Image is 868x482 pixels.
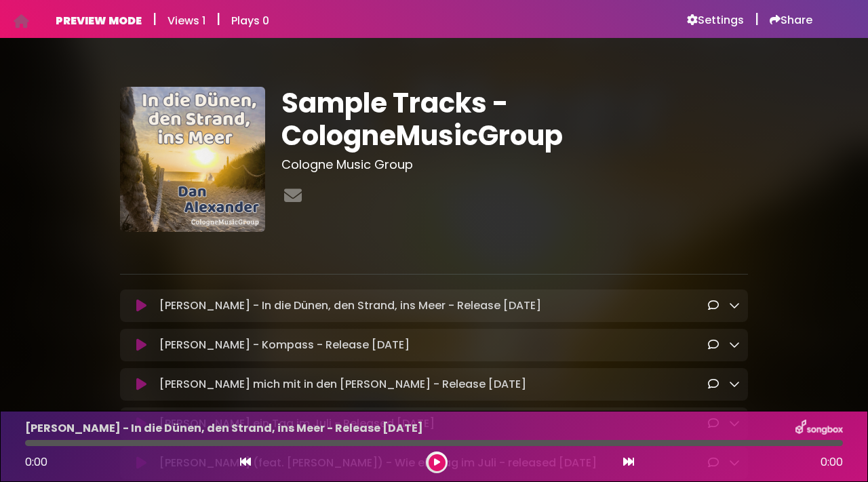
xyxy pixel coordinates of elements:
p: [PERSON_NAME] - Kompass - Release [DATE] [159,337,410,353]
span: 0:00 [25,454,47,470]
p: [PERSON_NAME] - In die Dünen, den Strand, ins Meer - Release [DATE] [25,420,423,437]
p: [PERSON_NAME] mich mit in den [PERSON_NAME] - Release [DATE] [159,376,526,393]
span: 0:00 [821,454,843,470]
a: Settings [687,14,744,27]
h5: | [216,11,220,27]
h1: Sample Tracks - CologneMusicGroup [281,87,749,152]
h6: PREVIEW MODE [56,14,142,27]
h5: | [755,11,759,27]
h5: | [153,11,157,27]
h3: Cologne Music Group [281,157,749,172]
a: Share [770,14,812,27]
h6: Plays 0 [231,14,269,27]
img: songbox-logo-white.png [795,420,843,437]
p: [PERSON_NAME] - In die Dünen, den Strand, ins Meer - Release [DATE] [159,298,541,314]
h6: Views 1 [167,14,205,27]
img: bgj7mgdFQGSuPvDuPcUW [120,87,265,232]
